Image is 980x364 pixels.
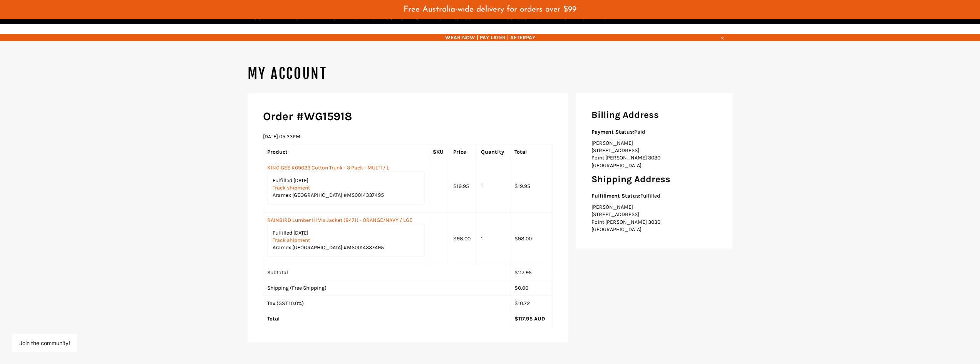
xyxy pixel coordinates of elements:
[591,192,717,200] p: Fulfilled
[273,191,420,199] div: Aramex [GEOGRAPHIC_DATA] #MS0014337495
[449,212,477,265] td: $98.00
[267,224,425,257] div: Fulfilled [DATE]
[449,160,477,212] td: $19.95
[248,34,733,41] span: WEAR NOW | PAY LATER | AFTERPAY
[477,144,511,160] th: Quantity
[267,164,389,171] a: KING GEE K09023 Cotton Trunk - 3 Pack - MULTI / L
[273,185,310,191] a: Track shipment
[511,212,553,265] td: $98.00
[263,144,429,160] th: Product
[429,144,449,160] th: SKU
[591,139,717,169] p: [PERSON_NAME] [STREET_ADDRESS] Point [PERSON_NAME] 3030 [GEOGRAPHIC_DATA]
[263,265,511,280] td: Subtotal
[263,280,511,295] td: Shipping (Free Shipping)
[591,109,717,121] h3: Billing Address
[477,212,511,265] td: 1
[404,5,576,13] span: Free Australia-wide delivery for orders over $99
[591,193,640,199] strong: Fulfillment Status:
[267,315,280,322] strong: Total
[591,128,717,136] p: Paid
[511,296,553,311] td: $10.72
[263,109,553,124] h2: Order #WG15918
[263,133,553,140] p: [DATE] 05:23PM
[591,129,634,135] strong: Payment Status:
[267,171,425,205] div: Fulfilled [DATE]
[449,144,477,160] th: Price
[248,64,733,84] h1: My Account
[591,173,717,186] h3: Shipping Address
[511,265,553,280] td: $117.95
[511,280,553,295] td: $0.00
[511,160,553,212] td: $19.95
[511,144,553,160] th: Total
[19,340,70,346] button: Join the community!
[477,160,511,212] td: 1
[267,217,412,223] a: RAINBIRD Lumber Hi Vis Jacket (8471) - ORANGE/NAVY / LGE
[263,296,511,311] td: Tax (GST 10.0%)
[591,203,717,233] p: [PERSON_NAME] [STREET_ADDRESS] Point [PERSON_NAME] 3030 [GEOGRAPHIC_DATA]
[273,237,310,243] a: Track shipment
[514,315,545,322] strong: $117.95 AUD
[273,244,420,251] div: Aramex [GEOGRAPHIC_DATA] #MS0014337495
